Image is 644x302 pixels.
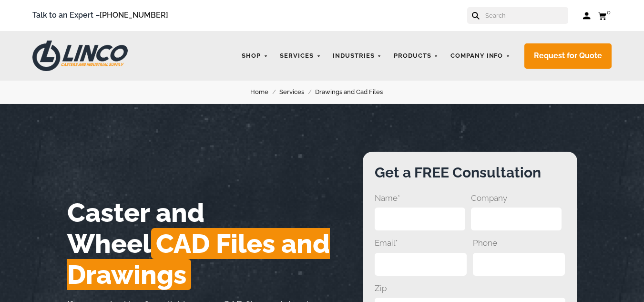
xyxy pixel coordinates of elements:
[237,47,273,65] a: Shop
[315,87,394,97] a: Drawings and Cad Files
[389,47,443,65] a: Products
[583,11,591,21] a: Log in
[598,10,612,21] a: 0
[375,281,565,295] span: Zip
[67,228,330,290] span: CAD Files and Drawings
[250,87,279,97] a: Home
[375,253,467,276] input: Email*
[446,47,515,65] a: Company Info
[32,41,128,71] img: LINCO CASTERS & INDUSTRIAL SUPPLY
[471,191,562,205] span: Company
[100,10,168,20] a: [PHONE_NUMBER]
[32,9,168,22] span: Talk to an Expert –
[375,236,467,250] span: Email*
[279,87,315,97] a: Services
[484,7,568,24] input: Search
[328,47,387,65] a: Industries
[375,208,465,230] input: Name*
[67,197,351,290] h1: Caster and Wheel
[471,208,562,230] input: Company
[375,164,565,182] h3: Get a FREE Consultation
[473,236,565,250] span: Phone
[473,253,565,276] input: Phone
[375,191,465,205] span: Name*
[275,47,326,65] a: Services
[524,43,612,69] a: Request for Quote
[607,9,611,16] span: 0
